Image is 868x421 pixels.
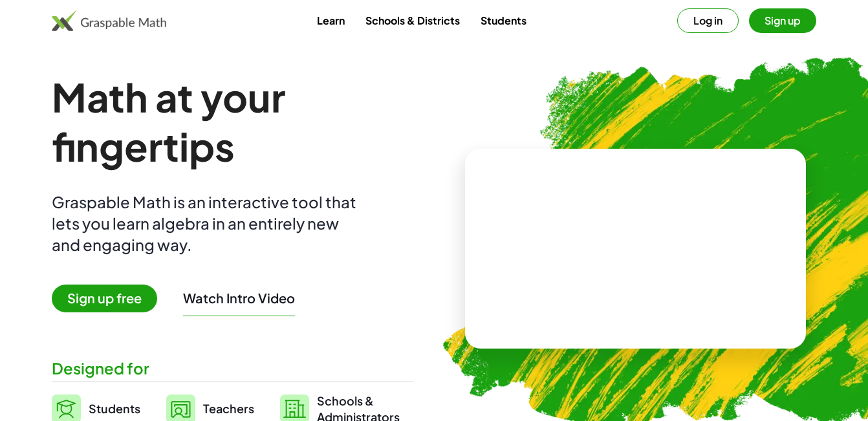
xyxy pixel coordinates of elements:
div: Graspable Math is an interactive tool that lets you learn algebra in an entirely new and engaging... [52,191,362,255]
span: Students [89,401,140,416]
h1: Math at your fingertips [52,72,413,171]
button: Sign up [749,8,816,33]
button: Watch Intro Video [183,290,295,307]
span: Sign up free [52,285,157,312]
a: Schools & Districts [355,8,470,32]
div: Designed for [52,358,413,379]
video: What is this? This is dynamic math notation. Dynamic math notation plays a central role in how Gr... [539,200,733,297]
span: Teachers [203,401,254,416]
a: Students [470,8,537,32]
a: Learn [307,8,355,32]
button: Log in [677,8,739,33]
